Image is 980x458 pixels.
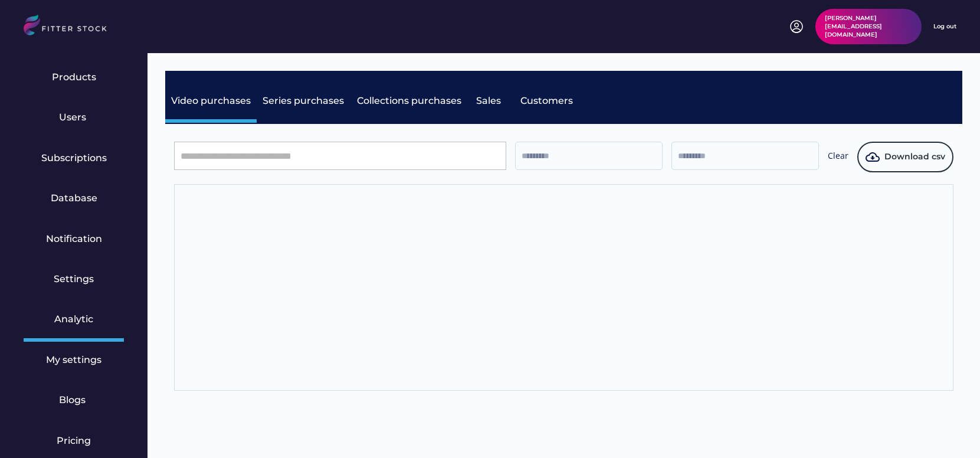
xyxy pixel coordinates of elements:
img: profile-circle.svg [789,19,804,34]
div: Users [59,111,89,124]
div: Pricing [57,434,91,447]
div: Blogs [59,394,89,407]
div: Database [51,192,97,205]
div: Notification [46,233,102,246]
div: Video purchases [171,94,251,107]
div: Settings [54,273,94,286]
div: My settings [46,354,101,367]
div: Series purchases [263,94,345,107]
div: Subscriptions [41,152,107,165]
div: Sales [476,94,506,107]
div: Products [52,71,96,84]
div: Log out [933,22,956,31]
div: Collections purchases [357,94,461,107]
span: Download csv [884,151,945,163]
div: Clear [828,150,848,165]
div: Customers [520,94,579,107]
button: Download csv [857,142,953,172]
div: [PERSON_NAME][EMAIL_ADDRESS][DOMAIN_NAME] [825,14,912,39]
img: LOGO.svg [24,15,117,39]
div: Analytic [54,313,93,326]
